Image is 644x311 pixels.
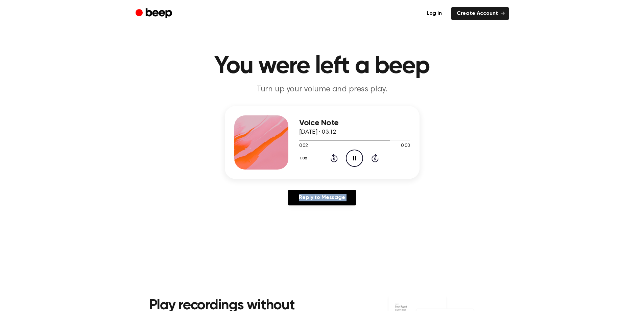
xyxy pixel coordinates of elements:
[451,7,509,20] a: Create Account
[192,84,452,95] p: Turn up your volume and press play.
[299,142,308,150] span: 0:02
[299,129,336,135] span: [DATE] · 03:12
[299,153,310,164] button: 1.0x
[136,7,174,20] a: Beep
[401,142,410,150] span: 0:03
[299,118,410,128] h3: Voice Note
[149,54,495,79] h1: You were left a beep
[421,7,447,20] a: Log in
[288,190,356,205] a: Reply to Message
